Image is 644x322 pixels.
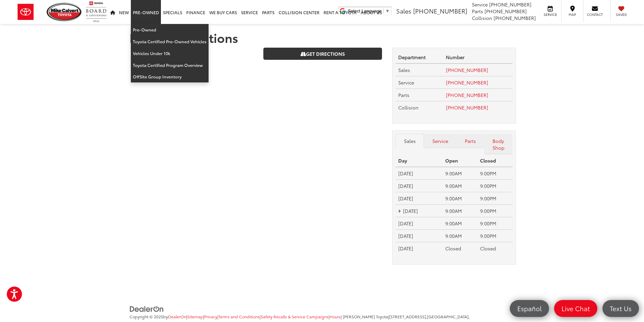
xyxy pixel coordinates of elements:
span: Collision [472,15,492,21]
iframe: Google Map [135,80,382,255]
a: Hours [330,314,341,319]
a: Terms and Conditions [218,314,260,319]
span: [STREET_ADDRESS], [389,314,427,319]
td: 9:00AM [443,167,478,179]
a: Español [510,300,549,317]
a: [PHONE_NUMBER] [446,67,488,73]
span: Sales [396,6,411,15]
span: by [163,314,186,319]
td: [DATE] [396,242,443,254]
td: 9:00AM [443,230,478,242]
a: DealerOn [129,305,164,312]
span: Contact [587,12,603,17]
span: Live Chat [558,304,593,313]
td: 9:00AM [443,192,478,205]
th: Number [443,51,512,64]
span: Parts [472,8,483,15]
td: [DATE] [396,217,443,230]
span: | [329,314,341,319]
td: 9:00AM [443,217,478,230]
a: [PHONE_NUMBER] [446,104,488,111]
a: Body Shop [484,134,512,155]
td: 9:00PM [477,167,512,179]
span: [GEOGRAPHIC_DATA], [427,314,470,319]
span: | [217,314,260,319]
span: ▼ [385,8,390,14]
td: 9:00AM [443,205,478,217]
td: [DATE] [396,192,443,205]
strong: Closed [480,157,496,164]
a: Toyota Certified Program Overview [131,59,209,71]
span: | [186,314,203,319]
span: | [203,314,217,319]
a: Privacy [204,314,217,319]
span: Service [543,12,558,17]
a: DealerOn Home Page [168,314,186,319]
td: Closed [477,242,512,254]
img: DealerOn [129,305,164,313]
span: [PHONE_NUMBER] [413,6,467,15]
span: Copyright © 2025 [129,314,163,319]
span: | [PERSON_NAME] Toyota [341,314,388,319]
span: Map [565,12,580,17]
strong: Day [398,157,407,164]
a: [PHONE_NUMBER] [446,79,488,86]
td: Closed [443,242,478,254]
span: [PHONE_NUMBER] [494,15,536,21]
a: Get Directions on Google Maps [263,48,382,60]
td: [DATE] [396,205,443,217]
a: Pre-Owned [131,24,209,36]
span: Parts [398,92,409,98]
a: Safety Recalls & Service Campaigns, Opens in a new tab [261,314,329,319]
span: Service [472,1,488,8]
strong: Open [445,157,458,164]
td: 9:00AM [443,180,478,192]
td: 9:00PM [477,205,512,217]
td: [DATE] [396,230,443,242]
span: Sales [398,67,410,73]
a: Parts [456,134,484,148]
span: Collision [398,104,419,111]
a: Sitemap [187,314,203,319]
span: [PHONE_NUMBER] [489,1,531,8]
a: Toyota Certified Pre-Owned Vehicles [131,36,209,48]
a: [PHONE_NUMBER] [446,92,488,98]
h1: Hours & Directions [129,31,515,44]
span: [PHONE_NUMBER] [484,8,527,15]
a: Vehicles Under 10k [131,48,209,59]
span: | [260,314,329,319]
span: Saved [614,12,629,17]
td: 9:00PM [477,180,512,192]
span: Español [514,304,545,313]
a: Text Us [602,300,639,317]
a: Sales [396,134,424,148]
a: Live Chat [554,300,597,317]
td: 9:00PM [477,230,512,242]
span: Text Us [606,304,635,313]
td: 9:00PM [477,192,512,205]
img: Mike Calvert Toyota [47,3,82,21]
th: Department [396,51,443,64]
a: OffSite Group Inventory [131,71,209,82]
a: Service [424,134,456,148]
td: [DATE] [396,180,443,192]
td: 9:00PM [477,217,512,230]
span: Service [398,79,414,86]
td: [DATE] [396,167,443,179]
